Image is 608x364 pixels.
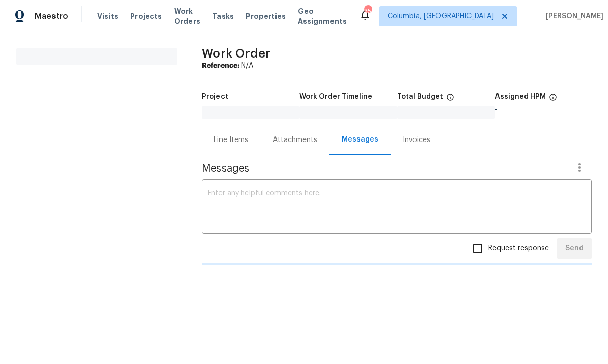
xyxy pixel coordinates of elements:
div: N/A [202,61,592,71]
div: Messages [342,134,378,145]
h5: Total Budget [397,93,443,100]
div: - [495,106,592,114]
span: Tasks [212,13,234,20]
span: Properties [246,11,286,21]
span: The total cost of line items that have been proposed by Opendoor. This sum includes line items th... [446,93,454,106]
span: Visits [97,11,118,21]
span: Request response [488,243,549,254]
span: The hpm assigned to this work order. [549,93,557,106]
div: Attachments [273,135,317,145]
span: Projects [130,11,162,21]
span: Columbia, [GEOGRAPHIC_DATA] [388,11,494,21]
b: Reference: [202,62,239,69]
span: Messages [202,163,567,174]
span: [PERSON_NAME] [542,11,603,21]
h5: Work Order Timeline [299,93,372,100]
span: Work Orders [174,6,200,26]
span: Maestro [35,11,68,21]
div: 35 [364,6,371,16]
div: Line Items [214,135,248,145]
div: Invoices [403,135,430,145]
span: Geo Assignments [298,6,347,26]
span: Work Order [202,47,270,60]
h5: Project [202,93,228,100]
h5: Assigned HPM [495,93,546,100]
